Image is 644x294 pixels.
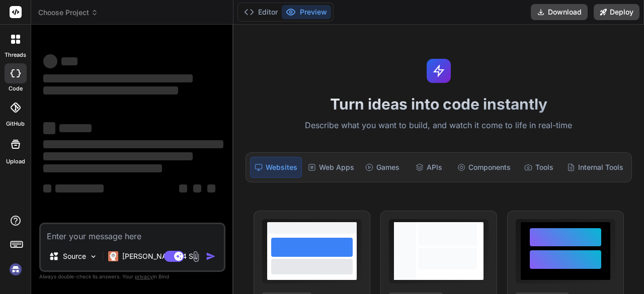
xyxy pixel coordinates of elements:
[206,251,216,261] img: icon
[6,157,25,166] label: Upload
[304,157,358,178] div: Web Apps
[179,184,187,192] span: ‌
[239,95,638,113] h1: Turn ideas into code instantly
[55,184,104,192] span: ‌
[43,86,178,94] span: ‌
[7,261,24,278] img: signin
[239,119,638,132] p: Describe what you want to build, and watch it come to life in real-time
[43,74,193,82] span: ‌
[89,252,98,261] img: Pick Models
[407,157,451,178] div: APIs
[63,251,86,261] p: Source
[5,51,26,59] label: threads
[360,157,405,178] div: Games
[39,272,225,281] p: Always double-check its answers. Your in Bind
[240,5,282,19] button: Editor
[43,164,162,172] span: ‌
[9,84,23,93] label: code
[190,251,202,262] img: attachment
[61,57,77,65] span: ‌
[282,5,331,19] button: Preview
[122,251,197,261] p: [PERSON_NAME] 4 S..
[453,157,515,178] div: Components
[43,122,55,134] span: ‌
[43,140,223,148] span: ‌
[193,184,201,192] span: ‌
[207,184,215,192] span: ‌
[108,251,118,261] img: Claude 4 Sonnet
[250,157,302,178] div: Websites
[594,4,639,20] button: Deploy
[563,157,627,178] div: Internal Tools
[517,157,561,178] div: Tools
[38,8,98,18] span: Choose Project
[6,120,25,128] label: GitHub
[135,273,153,279] span: privacy
[43,54,57,68] span: ‌
[43,184,51,192] span: ‌
[531,4,588,20] button: Download
[43,152,193,160] span: ‌
[59,124,92,132] span: ‌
